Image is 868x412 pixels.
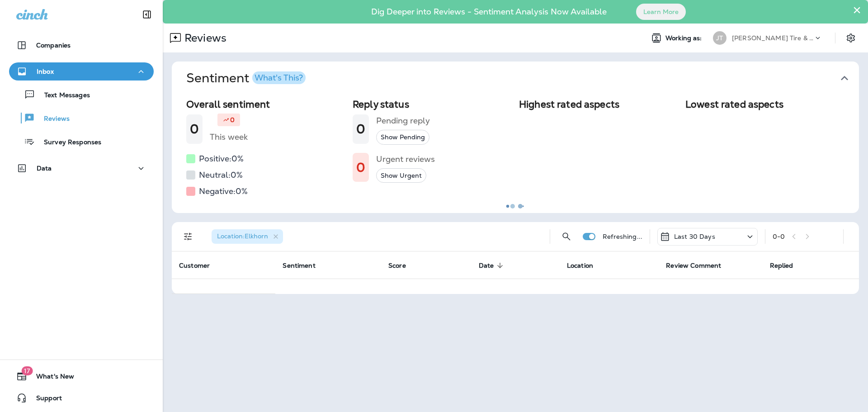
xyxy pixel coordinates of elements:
[35,91,90,100] p: Text Messages
[35,115,70,123] p: Reviews
[27,394,62,405] span: Support
[9,85,154,104] button: Text Messages
[9,109,154,128] button: Reviews
[9,159,154,177] button: Data
[37,165,52,172] p: Data
[37,68,54,75] p: Inbox
[27,373,74,384] span: What's New
[35,138,101,147] p: Survey Responses
[9,132,154,151] button: Survey Responses
[36,42,71,49] p: Companies
[9,367,154,385] button: 17What's New
[9,62,154,81] button: Inbox
[9,389,154,407] button: Support
[9,36,154,54] button: Companies
[21,366,33,375] span: 17
[134,5,160,24] button: Collapse Sidebar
